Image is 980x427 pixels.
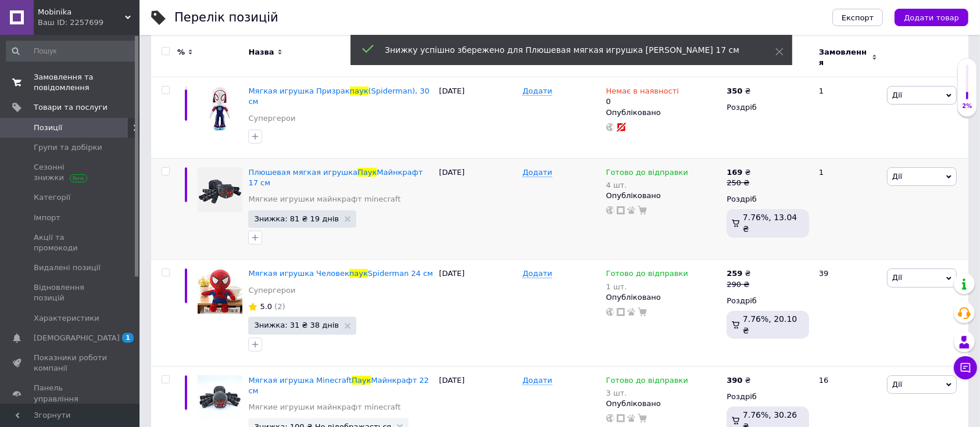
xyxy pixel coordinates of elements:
[248,402,400,412] a: Мягкие игрушки майнкрафт minecraft
[892,91,902,99] span: Дії
[812,77,884,159] div: 1
[34,192,70,203] span: Категорії
[34,313,99,324] span: Характеристики
[248,376,352,385] span: Мягкая игрушка Minecraft
[892,172,902,181] span: Дії
[34,333,120,343] span: [DEMOGRAPHIC_DATA]
[727,296,809,306] div: Роздріб
[606,168,688,180] span: Готово до відправки
[198,375,242,420] img: Мягкая игрушка Minecraft Паук Майнкрафт 22 см
[198,268,242,313] img: Мягкая игрушка Человек паук Spiderman 24 см
[248,194,400,204] a: Мягкие игрушки майнкрафт minecraft
[177,47,185,58] span: %
[174,12,278,24] div: Перелік позицій
[260,302,272,311] span: 5.0
[436,77,520,159] div: [DATE]
[606,399,721,409] div: Опубліковано
[727,392,809,402] div: Роздріб
[248,168,423,187] span: Майнкрафт 17 см
[727,375,750,386] div: ₴
[727,376,742,385] b: 390
[727,86,750,96] div: ₴
[34,102,108,113] span: Товари та послуги
[38,17,140,28] div: Ваш ID: 2257699
[198,86,242,131] img: Мягкая игрушка Призрак паук (Spiderman), 30 см
[248,376,429,395] a: Мягкая игрушка MinecraftПаукМайнкрафт 22 см
[606,107,721,118] div: Опубліковано
[523,269,552,278] span: Додати
[958,102,977,110] div: 2%
[38,7,125,17] span: Mobinika
[523,376,552,385] span: Додати
[727,194,809,204] div: Роздріб
[727,268,750,279] div: ₴
[727,87,742,95] b: 350
[122,333,134,343] span: 1
[812,260,884,366] div: 39
[254,215,339,223] span: Знижка: 81 ₴ 19 днів
[248,87,349,95] span: Мягкая игрушка Призрак
[727,178,750,188] div: 250 ₴
[248,168,423,187] a: Плюшевая мягкая игрушкаПаукМайнкрафт 17 см
[34,123,62,133] span: Позиції
[606,191,721,201] div: Опубліковано
[606,282,688,291] div: 1 шт.
[274,302,285,311] span: (2)
[248,269,433,278] a: Мягкая игрушка ЧеловекпаукSpiderman 24 см
[198,167,242,212] img: Плюшевая мягкая игрушка Паук Майнкрафт 17 см
[349,269,368,278] span: паук
[254,321,339,329] span: Знижка: 31 ₴ 38 днів
[34,282,108,303] span: Відновлення позицій
[954,356,977,379] button: Чат з покупцем
[385,44,746,56] div: Знижку успішно збережено для Плюшевая мягкая игрушка [PERSON_NAME] 17 см
[248,376,429,395] span: Майнкрафт 22 см
[743,314,797,335] span: 7.76%, 20.10 ₴
[892,273,902,282] span: Дії
[368,269,433,278] span: Spiderman 24 см
[248,113,295,124] a: Супергерои
[248,269,349,278] span: Мягкая игрушка Человек
[352,376,371,385] span: Паук
[34,142,102,153] span: Групи та добірки
[895,9,968,26] button: Додати товар
[34,383,108,404] span: Панель управління
[832,9,884,26] button: Експорт
[606,86,679,107] div: 0
[904,13,959,22] span: Додати товар
[6,41,137,62] input: Пошук
[34,72,108,93] span: Замовлення та повідомлення
[606,269,688,281] span: Готово до відправки
[34,353,108,374] span: Показники роботи компанії
[606,292,721,303] div: Опубліковано
[436,158,520,260] div: [DATE]
[606,181,688,189] div: 4 шт.
[727,168,742,177] b: 169
[248,285,295,296] a: Супергерои
[606,87,679,99] span: Немає в наявності
[436,260,520,366] div: [DATE]
[34,232,108,253] span: Акції та промокоди
[34,213,60,223] span: Імпорт
[248,87,430,106] a: Мягкая игрушка Призракпаук(Spiderman), 30 см
[350,87,369,95] span: паук
[842,13,874,22] span: Експорт
[248,168,357,177] span: Плюшевая мягкая игрушка
[34,162,108,183] span: Сезонні знижки
[819,47,869,68] span: Замовлення
[34,263,101,273] span: Видалені позиції
[606,389,688,397] div: 3 шт.
[743,213,797,234] span: 7.76%, 13.04 ₴
[248,47,274,58] span: Назва
[606,376,688,388] span: Готово до відправки
[523,87,552,96] span: Додати
[812,158,884,260] div: 1
[727,102,809,113] div: Роздріб
[357,168,377,177] span: Паук
[727,279,750,290] div: 290 ₴
[727,269,742,278] b: 259
[727,167,750,178] div: ₴
[523,168,552,177] span: Додати
[892,380,902,389] span: Дії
